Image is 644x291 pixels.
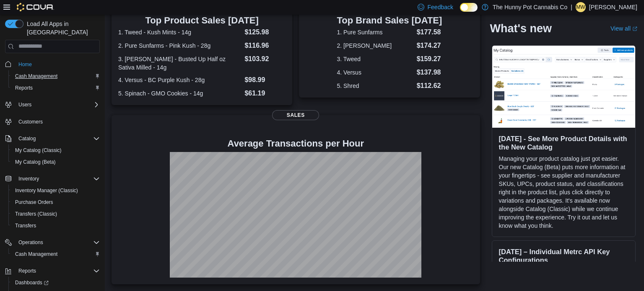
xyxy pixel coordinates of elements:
[337,82,413,90] dt: 5. Shred
[15,222,36,229] span: Transfers
[12,83,36,93] a: Reports
[18,101,31,108] span: Users
[118,41,241,50] dt: 2. Pure Sunfarms - Pink Kush - 28g
[8,208,103,220] button: Transfers (Classic)
[632,26,637,31] svg: External link
[2,173,103,185] button: Inventory
[15,59,100,70] span: Home
[15,199,53,206] span: Purchase Orders
[417,41,442,51] dd: $174.27
[499,134,628,151] h3: [DATE] - See More Product Details with the New Catalog
[15,266,100,276] span: Reports
[15,187,78,194] span: Inventory Manager (Classic)
[589,2,637,12] p: [PERSON_NAME]
[118,139,473,149] h4: Average Transactions per Hour
[12,157,59,167] a: My Catalog (Beta)
[15,251,57,258] span: Cash Management
[18,239,43,246] span: Operations
[118,89,241,98] dt: 5. Spinach - GMO Cookies - 14g
[12,209,100,219] span: Transfers (Classic)
[12,157,100,167] span: My Catalog (Beta)
[8,144,103,156] button: My Catalog (Classic)
[15,266,39,276] button: Reports
[118,76,241,84] dt: 4. Versus - BC Purple Kush - 28g
[576,2,586,12] div: Micheala Whelan
[12,71,100,81] span: Cash Management
[15,73,57,80] span: Cash Management
[15,237,47,247] button: Operations
[2,133,103,144] button: Catalog
[337,41,413,50] dt: 2. [PERSON_NAME]
[12,145,65,155] a: My Catalog (Classic)
[2,58,103,70] button: Home
[12,278,52,288] a: Dashboards
[15,117,46,127] a: Customers
[18,268,36,274] span: Reports
[15,134,100,144] span: Catalog
[244,27,286,37] dd: $125.98
[8,185,103,196] button: Inventory Manager (Classic)
[12,209,60,219] a: Transfers (Classic)
[2,265,103,277] button: Reports
[337,55,413,63] dt: 3. Tweed
[417,54,442,64] dd: $159.27
[15,100,100,110] span: Users
[15,159,56,165] span: My Catalog (Beta)
[15,237,100,247] span: Operations
[118,28,241,36] dt: 1. Tweed - Kush Mints - 14g
[499,155,628,230] p: Managing your product catalog just got easier. Our new Catalog (Beta) puts more information at yo...
[18,118,43,125] span: Customers
[15,211,57,217] span: Transfers (Classic)
[15,147,62,154] span: My Catalog (Classic)
[460,3,478,12] input: Dark Mode
[15,116,100,127] span: Customers
[499,247,628,264] h3: [DATE] – Individual Metrc API Key Configurations
[244,88,286,98] dd: $61.19
[12,71,61,81] a: Cash Management
[15,85,33,91] span: Reports
[337,28,413,36] dt: 1. Pure Sunfarms
[417,81,442,91] dd: $112.62
[18,135,36,142] span: Catalog
[12,278,100,288] span: Dashboards
[118,55,241,72] dt: 3. [PERSON_NAME] - Busted Up Half oz Sativa Milled - 14g
[493,2,567,12] p: The Hunny Pot Cannabis Co
[12,221,100,231] span: Transfers
[2,99,103,111] button: Users
[15,174,42,184] button: Inventory
[8,248,103,260] button: Cash Management
[23,20,100,36] span: Load All Apps in [GEOGRAPHIC_DATA]
[2,116,103,128] button: Customers
[428,3,453,11] span: Feedback
[15,59,35,70] a: Home
[8,156,103,168] button: My Catalog (Beta)
[118,15,286,26] h3: Top Product Sales [DATE]
[244,41,286,51] dd: $116.96
[576,2,585,12] span: MW
[272,110,319,120] span: Sales
[17,3,54,11] img: Cova
[244,75,286,85] dd: $98.99
[8,70,103,82] button: Cash Management
[8,220,103,232] button: Transfers
[417,67,442,77] dd: $137.98
[417,27,442,37] dd: $177.58
[15,100,35,110] button: Users
[337,68,413,77] dt: 4. Versus
[8,277,103,288] a: Dashboards
[337,15,442,26] h3: Top Brand Sales [DATE]
[8,196,103,208] button: Purchase Orders
[12,145,100,155] span: My Catalog (Classic)
[12,249,100,259] span: Cash Management
[12,197,100,207] span: Purchase Orders
[12,83,100,93] span: Reports
[18,175,39,182] span: Inventory
[2,237,103,248] button: Operations
[15,134,39,144] button: Catalog
[12,249,61,259] a: Cash Management
[490,22,552,35] h2: What's new
[12,197,57,207] a: Purchase Orders
[12,185,81,196] a: Inventory Manager (Classic)
[18,61,32,68] span: Home
[15,174,100,184] span: Inventory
